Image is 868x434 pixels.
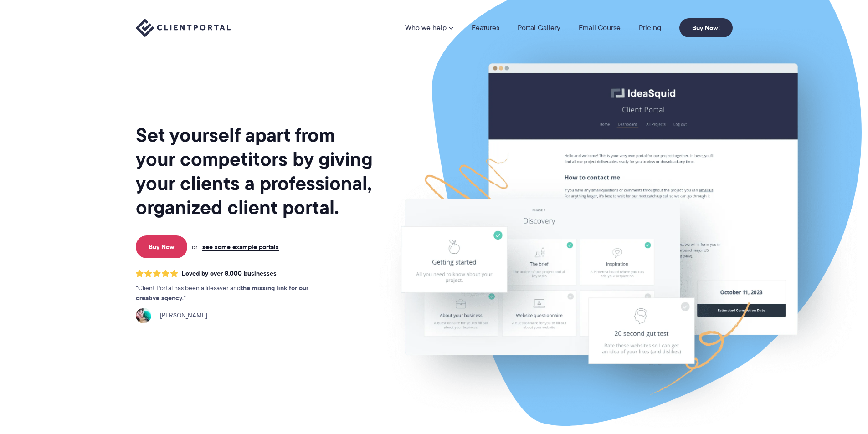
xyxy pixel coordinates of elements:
a: Portal Gallery [518,24,560,31]
span: [PERSON_NAME] [155,311,207,321]
a: Buy Now! [679,18,733,37]
a: Email Course [579,24,621,31]
span: Loved by over 8,000 businesses [182,270,277,277]
h1: Set yourself apart from your competitors by giving your clients a professional, organized client ... [136,123,375,220]
strong: the missing link for our creative agency [136,283,308,303]
a: Buy Now [136,235,187,258]
a: see some example portals [202,243,279,251]
a: Who we help [405,24,453,31]
p: Client Portal has been a lifesaver and . [136,283,327,303]
a: Pricing [639,24,661,31]
span: or [192,243,198,251]
a: Features [472,24,499,31]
